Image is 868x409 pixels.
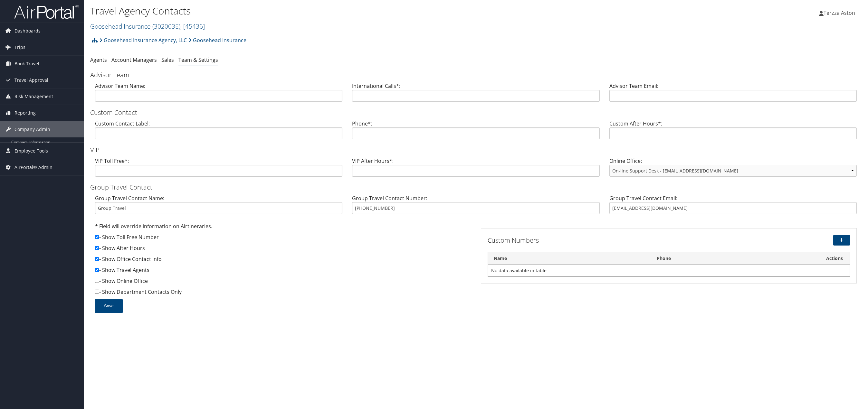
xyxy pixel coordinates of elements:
th: Actions: activate to sort column ascending [819,252,850,265]
span: Reporting [14,105,36,121]
div: - Show Toll Free Number [95,233,471,244]
a: Sales [161,56,174,63]
div: - Show Department Contacts Only [95,288,471,299]
div: Group Travel Contact Name: [90,194,347,219]
h3: VIP [90,145,862,154]
div: Group Travel Contact Number: [347,194,604,219]
th: Name: activate to sort column descending [488,252,651,265]
h3: Custom Contact [90,108,862,117]
span: Book Travel [14,56,39,72]
span: AirPortal® Admin [14,159,52,175]
span: Terzza Aston [824,9,855,16]
div: Advisor Team Name: [90,82,347,107]
div: Phone*: [347,120,604,144]
div: Group Travel Contact Email: [605,194,862,219]
h3: Advisor Team [90,70,862,79]
div: Custom After Hours*: [605,120,862,144]
span: Risk Management [14,88,53,105]
a: Team & Settings [178,56,218,63]
h3: Custom Numbers [488,236,728,245]
a: Goosehead Insurance Agency, LLC [99,34,187,47]
div: - Show Online Office [95,277,471,288]
span: , [ 45436 ] [180,22,205,31]
div: - Show After Hours [95,244,471,255]
span: Company Admin [14,121,50,137]
div: VIP After Hours*: [347,157,604,182]
img: airportal-logo.png [14,4,79,19]
a: Account Managers [111,56,157,63]
a: Agents [90,56,107,63]
div: Online Office: [605,157,862,182]
span: Employee Tools [14,143,48,159]
span: Travel Approval [14,72,48,88]
div: - Show Travel Agents [95,266,471,277]
a: Terzza Aston [819,3,862,23]
h1: Travel Agency Contacts [90,4,605,18]
a: Goosehead Insurance [188,34,246,47]
div: - Show Office Contact Info [95,255,471,266]
span: ( 302003E ) [152,22,180,31]
th: Phone: activate to sort column ascending [651,252,819,265]
div: * Field will override information on Airtineraries. [95,222,471,233]
span: Dashboards [14,23,41,39]
div: VIP Toll Free*: [90,157,347,182]
button: Save [95,299,123,313]
h3: Group Travel Contact [90,183,862,192]
span: Trips [14,39,25,55]
div: Custom Contact Label: [90,120,347,144]
div: International Calls*: [347,82,604,107]
div: Advisor Team Email: [605,82,862,107]
td: No data available in table [488,265,850,276]
a: Goosehead Insurance [90,22,205,31]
